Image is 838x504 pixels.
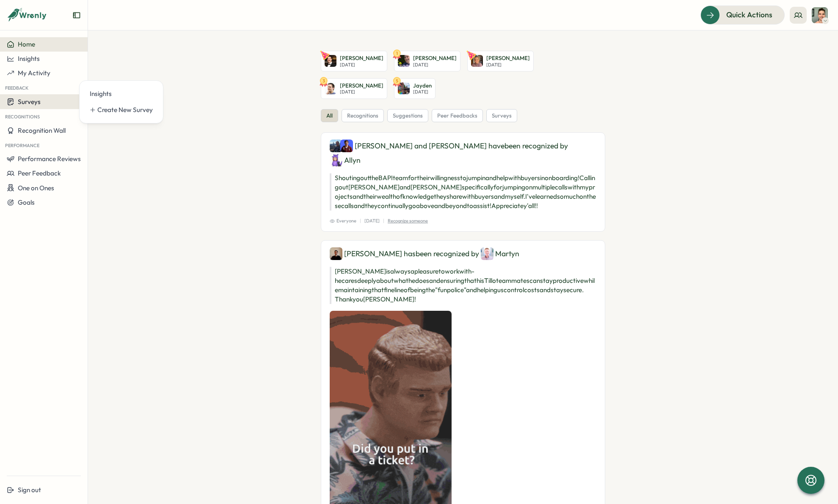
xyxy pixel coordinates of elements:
[330,140,342,152] img: Alex Marshall
[340,82,383,90] p: [PERSON_NAME]
[394,51,460,71] a: 1Anthony Iles[PERSON_NAME][DATE]
[18,126,66,134] span: Recognition Wall
[330,154,361,167] div: Allyn
[18,98,41,106] span: Surveys
[437,112,477,120] span: peer feedbacks
[340,55,383,62] p: [PERSON_NAME]
[486,62,530,68] p: [DATE]
[18,198,35,206] span: Goals
[90,89,153,99] div: Insights
[396,77,398,83] text: 5
[72,11,81,19] button: Expand sidebar
[360,217,361,225] p: |
[321,78,387,99] a: 3Chris Hogben[PERSON_NAME][DATE]
[326,112,333,120] span: all
[398,55,410,67] img: Anthony Iles
[18,69,50,77] span: My Activity
[812,7,828,23] img: Tobit Michael
[481,247,519,260] div: Martyn
[347,112,378,120] span: recognitions
[18,40,35,48] span: Home
[330,247,342,260] img: Laurie Dunn
[340,62,383,68] p: [DATE]
[340,140,353,152] img: Henry Dennis
[18,155,81,163] span: Performance Reviews
[383,217,384,225] p: |
[413,89,432,95] p: [DATE]
[340,89,383,95] p: [DATE]
[86,102,156,118] a: Create New Survey
[396,50,398,56] text: 1
[481,247,493,260] img: Martyn Fagg
[330,267,596,304] p: [PERSON_NAME] is always a pleasure to work with - he cares deeply about what he does and ensuring...
[18,486,41,494] span: Sign out
[330,217,356,225] span: Everyone
[18,184,54,192] span: One on Ones
[330,154,342,167] img: Allyn Neal
[364,217,380,225] p: [DATE]
[18,169,61,177] span: Peer Feedback
[492,112,512,120] span: surveys
[413,62,457,68] p: [DATE]
[86,86,156,102] a: Insights
[413,82,432,90] p: Jayden
[700,5,785,24] button: Quick Actions
[323,77,325,83] text: 3
[413,55,457,62] p: [PERSON_NAME]
[330,247,596,260] div: [PERSON_NAME] has been recognized by
[18,55,40,63] span: Insights
[486,55,530,62] p: [PERSON_NAME]
[325,55,336,67] img: Carlton Huber
[330,140,596,167] div: [PERSON_NAME] and [PERSON_NAME] have been recognized by
[325,82,336,94] img: Chris Hogben
[97,105,153,115] div: Create New Survey
[321,51,387,71] a: Carlton Huber[PERSON_NAME][DATE]
[393,112,423,120] span: suggestions
[398,82,410,94] img: Jayden
[394,78,436,99] a: 5JaydenJayden[DATE]
[471,55,483,67] img: Molly Hayward
[388,217,428,225] p: Recognize someone
[467,51,534,71] a: Molly Hayward[PERSON_NAME][DATE]
[726,9,772,20] span: Quick Actions
[330,173,596,211] p: Shouting out the BAPI team for their willingness to jump in and help with buyers in onboarding! C...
